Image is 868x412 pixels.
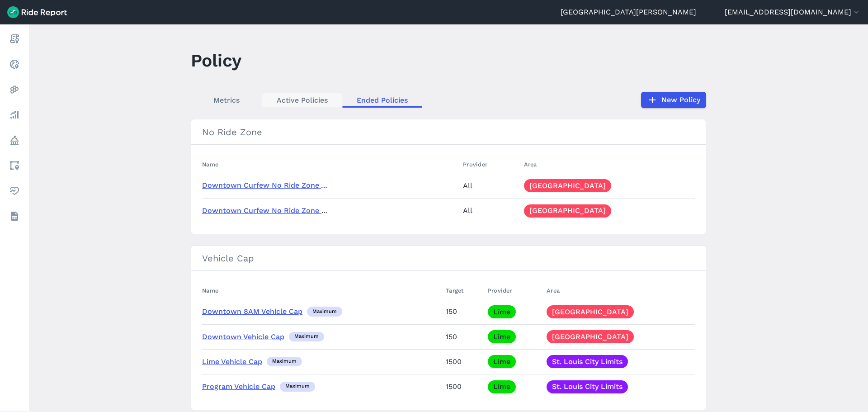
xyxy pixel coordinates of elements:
[459,156,520,173] th: Provider
[202,156,459,173] th: Name
[488,380,516,393] a: Lime
[488,330,516,343] a: Lime
[524,204,611,218] a: [GEOGRAPHIC_DATA]
[488,355,516,368] a: Lime
[202,382,275,391] a: Program Vehicle Cap
[442,324,484,349] td: 150
[6,132,23,148] a: Policy
[561,7,696,18] a: [GEOGRAPHIC_DATA][PERSON_NAME]
[191,246,706,271] h3: Vehicle Cap
[191,119,706,145] h3: No Ride Zone
[547,380,628,393] a: St. Louis City Limits
[725,7,861,18] button: [EMAIL_ADDRESS][DOMAIN_NAME]
[307,307,342,317] div: maximum
[641,92,706,108] a: New Policy
[267,357,302,367] div: maximum
[547,355,628,368] a: St. Louis City Limits
[7,6,67,18] img: Ride Report
[202,357,262,366] a: Lime Vehicle Cap
[262,93,342,107] a: Active Policies
[484,282,543,299] th: Provider
[202,181,332,189] a: Downtown Curfew No Ride Zone AM
[6,56,23,72] a: Realtime
[442,299,484,324] td: 150
[6,157,23,174] a: Areas
[6,208,23,224] a: Datasets
[442,374,484,399] td: 1500
[442,282,484,299] th: Target
[6,107,23,123] a: Analyze
[463,179,517,192] div: All
[6,81,23,98] a: Heatmaps
[520,156,695,173] th: Area
[342,93,422,107] a: Ended Policies
[289,332,324,342] div: maximum
[6,31,23,47] a: Report
[202,206,332,215] a: Downtown Curfew No Ride Zone PM
[547,330,634,343] a: [GEOGRAPHIC_DATA]
[442,349,484,374] td: 1500
[191,48,241,73] h1: Policy
[280,382,315,392] div: maximum
[202,332,284,341] a: Downtown Vehicle Cap
[463,204,517,217] div: All
[524,179,611,192] a: [GEOGRAPHIC_DATA]
[202,282,442,299] th: Name
[6,183,23,199] a: Health
[488,305,516,318] a: Lime
[191,93,262,107] a: Metrics
[547,305,634,318] a: [GEOGRAPHIC_DATA]
[202,307,302,316] a: Downtown 8AM Vehicle Cap
[543,282,695,299] th: Area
